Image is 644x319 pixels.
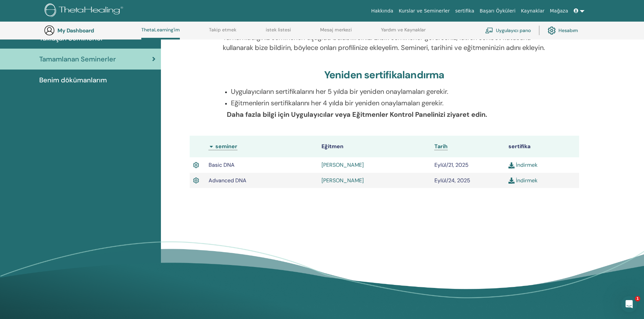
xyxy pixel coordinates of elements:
[477,5,518,17] a: Başarı Öyküleri
[318,136,431,157] th: Eğitmen
[209,27,236,38] a: Takip etmek
[434,143,448,150] span: Tarih
[381,27,426,38] a: Yardım ve Kaynaklar
[621,296,637,312] iframe: Intercom live chat
[485,27,493,33] img: chalkboard-teacher.svg
[223,32,546,53] p: Tamamladığınız seminerleri aşağıda bulabilirsiniz. Eksik seminerler görürseniz, lütfen sohbet kut...
[39,75,107,85] span: Benim dökümanlarım
[57,27,125,34] h3: My Dashboard
[635,296,640,301] span: 1
[431,173,505,188] td: Eylül/24, 2025
[209,177,246,184] span: Advanced DNA
[209,161,235,168] span: Basic DNA
[321,161,364,168] a: [PERSON_NAME]
[231,98,546,108] p: Eğitmenlerin sertifikalarını her 4 yılda bir yeniden onaylamaları gerekir.
[508,178,515,184] img: download.svg
[44,25,55,36] img: generic-user-icon.jpg
[231,86,546,97] p: Uygulayıcıların sertifikalarını her 5 yılda bir yeniden onaylamaları gerekir.
[452,5,477,17] a: sertifika
[548,23,578,38] a: Hesabım
[227,110,487,119] b: Daha fazla bilgi için Uygulayıcılar veya Eğitmenler Kontrol Panelinizi ziyaret edin.
[548,25,556,36] img: cog.svg
[508,162,515,168] img: download.svg
[368,5,396,17] a: Hakkında
[193,176,199,185] img: Active Certificate
[505,136,579,157] th: sertifika
[324,69,445,81] h3: Yeniden sertifikalandırma
[431,157,505,173] td: Eylül/21, 2025
[518,5,547,17] a: Kaynaklar
[485,23,531,38] a: Uygulayıcı pano
[141,27,180,39] a: ThetaLearning'im
[396,5,452,17] a: Kurslar ve Seminerler
[39,54,116,64] span: Tamamlanan Seminerler
[508,177,538,184] a: İndirmek
[193,161,199,169] img: Active Certificate
[321,177,364,184] a: [PERSON_NAME]
[434,143,448,150] a: Tarih
[266,27,291,38] a: istek listesi
[508,161,538,168] a: İndirmek
[45,3,125,19] img: logo.png
[320,27,352,38] a: Mesaj merkezi
[547,5,571,17] a: Mağaza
